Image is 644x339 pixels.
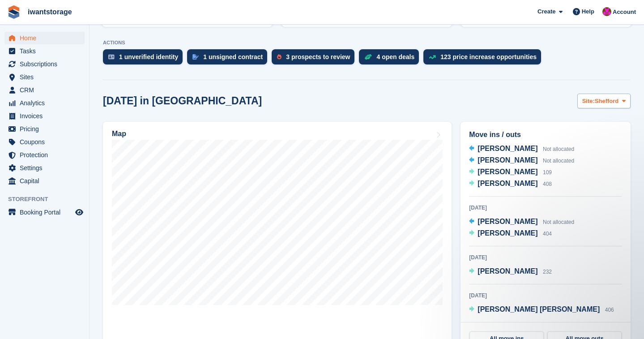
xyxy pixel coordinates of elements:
[478,267,537,275] span: [PERSON_NAME]
[376,53,414,60] div: 4 open deals
[478,218,537,225] span: [PERSON_NAME]
[605,307,614,313] span: 406
[469,292,622,300] div: [DATE]
[187,49,272,69] a: 1 unsigned contract
[4,32,85,44] a: menu
[20,32,73,44] span: Home
[4,149,85,161] a: menu
[74,207,85,218] a: Preview store
[20,110,73,122] span: Invoices
[469,143,574,155] a: [PERSON_NAME] Not allocated
[20,175,73,187] span: Capital
[103,95,262,107] h2: [DATE] in [GEOGRAPHIC_DATA]
[478,145,537,152] span: [PERSON_NAME]
[543,169,552,176] span: 109
[364,54,372,60] img: deal-1b604bf984904fb50ccaf53a9ad4b4a5d6e5aea283cecdc64d6e3604feb123c2.svg
[4,110,85,122] a: menu
[4,175,85,187] a: menu
[4,58,85,70] a: menu
[20,149,73,161] span: Protection
[4,84,85,96] a: menu
[602,7,611,16] img: Jonathan
[4,123,85,135] a: menu
[203,53,263,60] div: 1 unsigned contract
[543,269,552,275] span: 232
[103,49,187,69] a: 1 unverified identity
[423,49,546,69] a: 123 price increase opportunities
[359,49,423,69] a: 4 open deals
[7,5,21,19] img: stora-icon-8386f47178a22dfd0bd8f6a31ec36ba5ce8667c1dd55bd0f319d3a0aa187defe.svg
[582,97,595,106] span: Site:
[478,229,537,237] span: [PERSON_NAME]
[582,7,594,16] span: Help
[469,253,622,262] div: [DATE]
[429,55,436,59] img: price_increase_opportunities-93ffe204e8149a01c8c9dc8f82e8f89637d9d84a8eef4429ea346261dce0b2c0.svg
[543,181,552,187] span: 408
[469,216,574,228] a: [PERSON_NAME] Not allocated
[286,53,350,60] div: 3 prospects to review
[440,53,537,60] div: 123 price increase opportunities
[478,168,537,176] span: [PERSON_NAME]
[192,54,199,60] img: contract_signature_icon-13c848040528278c33f63329250d36e43548de30e8caae1d1a13099fd9432cc5.svg
[543,146,574,152] span: Not allocated
[20,45,73,57] span: Tasks
[277,54,281,60] img: prospect-51fa495bee0391a8d652442698ab0144808aea92771e9ea1ae160a38d050c398.svg
[108,54,115,60] img: verify_identity-adf6edd0f0f0b5bbfe63781bf79b02c33cf7c696d77639b501bdc392416b5a36.svg
[595,97,618,106] span: Shefford
[20,136,73,148] span: Coupons
[469,228,552,240] a: [PERSON_NAME] 404
[469,204,622,212] div: [DATE]
[478,305,600,313] span: [PERSON_NAME] [PERSON_NAME]
[4,97,85,109] a: menu
[4,45,85,57] a: menu
[20,58,73,70] span: Subscriptions
[613,8,636,17] span: Account
[469,178,552,190] a: [PERSON_NAME] 408
[478,156,537,164] span: [PERSON_NAME]
[20,84,73,96] span: CRM
[469,167,552,178] a: [PERSON_NAME] 109
[24,4,76,19] a: iwantstorage
[4,162,85,174] a: menu
[478,180,537,187] span: [PERSON_NAME]
[469,129,622,140] h2: Move ins / outs
[20,206,73,219] span: Booking Portal
[469,155,574,167] a: [PERSON_NAME] Not allocated
[20,97,73,109] span: Analytics
[537,7,555,16] span: Create
[8,195,89,204] span: Storefront
[119,53,178,60] div: 1 unverified identity
[20,162,73,174] span: Settings
[543,158,574,164] span: Not allocated
[469,266,552,278] a: [PERSON_NAME] 232
[4,136,85,148] a: menu
[4,71,85,83] a: menu
[577,94,631,108] button: Site: Shefford
[112,130,126,138] h2: Map
[103,40,631,46] p: ACTIONS
[469,304,614,316] a: [PERSON_NAME] [PERSON_NAME] 406
[20,123,73,135] span: Pricing
[543,219,574,225] span: Not allocated
[543,231,552,237] span: 404
[272,49,359,69] a: 3 prospects to review
[4,206,85,219] a: menu
[20,71,73,83] span: Sites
